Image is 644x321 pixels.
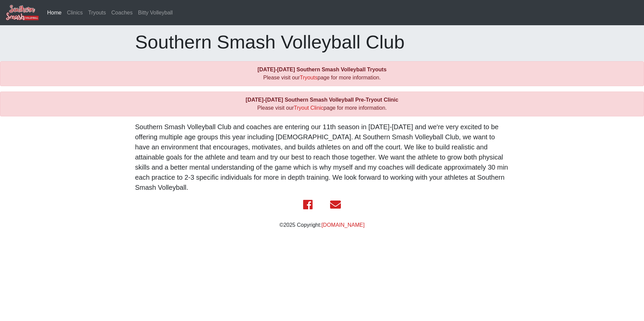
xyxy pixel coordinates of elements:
[321,222,364,228] a: [DOMAIN_NAME]
[246,97,398,103] b: [DATE]-[DATE] Southern Smash Volleyball Pre-Tryout Clinic
[257,67,386,72] b: [DATE]-[DATE] Southern Smash Volleyball Tryouts
[109,6,135,20] a: Coaches
[135,31,509,53] h1: Southern Smash Volleyball Club
[44,6,64,20] a: Home
[86,6,109,20] a: Tryouts
[135,6,175,20] a: Bitty Volleyball
[300,75,318,80] a: Tryouts
[5,4,39,21] img: Southern Smash Volleyball
[294,105,323,111] a: Tryout Clinic
[135,122,509,192] p: Southern Smash Volleyball Club and coaches are entering our 11th season in [DATE]-[DATE] and we'r...
[64,6,86,20] a: Clinics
